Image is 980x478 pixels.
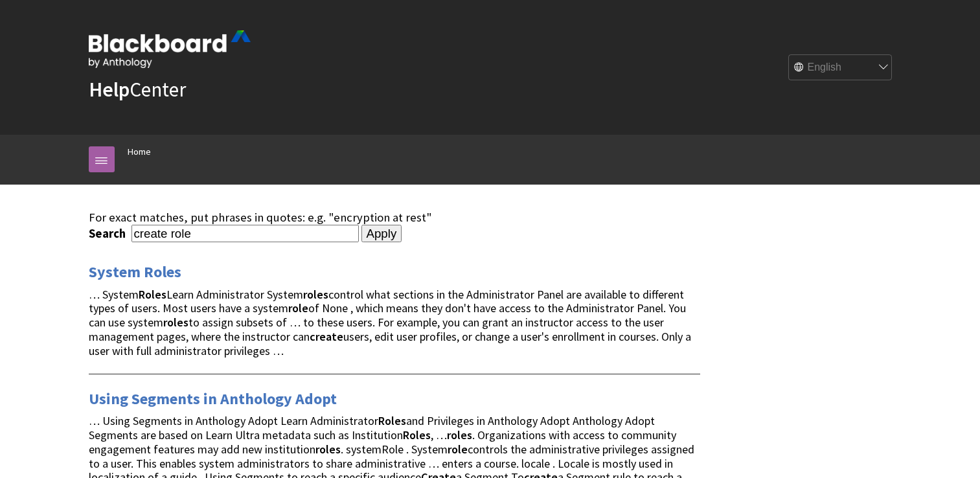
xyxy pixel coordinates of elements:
[448,442,468,457] strong: role
[303,287,328,302] strong: roles
[288,301,308,315] strong: role
[315,442,341,457] strong: roles
[89,226,129,241] label: Search
[89,76,186,102] a: HelpCenter
[89,389,337,409] a: Using Segments in Anthology Adopt
[89,262,181,282] a: System Roles
[89,287,691,358] span: … System Learn Administrator System control what sections in the Administrator Panel are availabl...
[403,427,431,442] strong: Roles
[89,76,130,102] strong: Help
[361,225,402,243] input: Apply
[89,30,251,68] img: Blackboard by Anthology
[310,329,343,344] strong: create
[139,287,166,302] strong: Roles
[447,427,472,442] strong: roles
[789,55,893,81] select: Site Language Selector
[163,315,188,330] strong: roles
[378,413,406,428] strong: Roles
[89,211,700,225] div: For exact matches, put phrases in quotes: e.g. "encryption at rest"
[128,144,151,160] a: Home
